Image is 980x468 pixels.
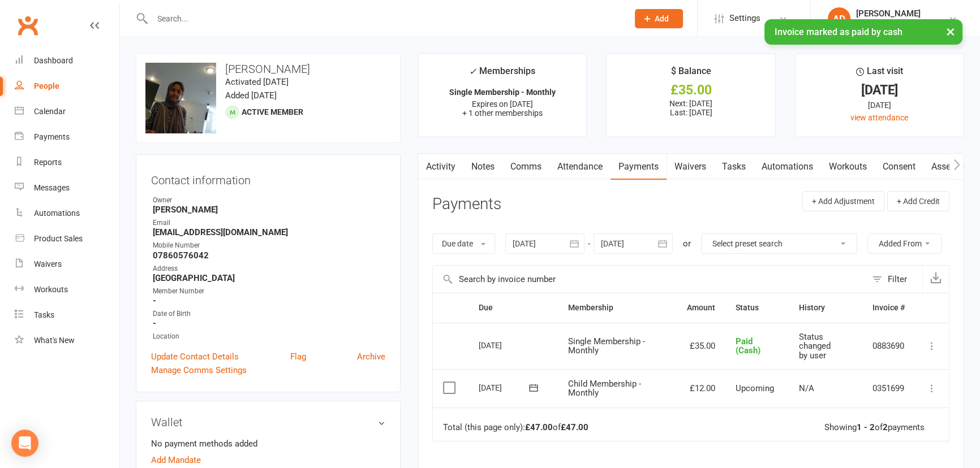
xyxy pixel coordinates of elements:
a: What's New [15,328,119,353]
span: + 1 other memberships [462,109,543,118]
div: Location [153,331,385,342]
strong: [GEOGRAPHIC_DATA] [153,273,385,283]
li: No payment methods added [151,437,385,450]
a: Product Sales [15,226,119,252]
td: 0351699 [862,369,915,408]
div: Showing of payments [824,423,925,432]
div: Memberships [469,64,535,85]
div: Reports [34,158,62,167]
th: Due [468,293,558,322]
div: [PERSON_NAME] [856,8,921,19]
i: ✓ [469,66,476,77]
a: Waivers [15,252,119,277]
div: Email [153,218,385,228]
a: Consent [875,154,923,180]
div: [DATE] [806,84,953,96]
a: Automations [754,154,821,180]
h3: [PERSON_NAME] [145,63,391,75]
img: image1754045992.png [145,63,216,133]
div: Owner [153,195,385,206]
div: Club Continental [856,19,921,29]
span: N/A [799,383,814,393]
div: Member Number [153,286,385,297]
a: Calendar [15,99,119,124]
a: Tasks [714,154,754,180]
div: Open Intercom Messenger [11,430,38,457]
div: Payments [34,132,70,141]
a: view attendance [850,113,908,122]
div: [DATE] [806,99,953,111]
a: Update Contact Details [151,350,239,363]
td: £35.00 [677,323,725,370]
h3: Wallet [151,416,385,428]
span: Upcoming [736,383,774,393]
button: + Add Adjustment [802,191,884,211]
strong: £47.00 [525,422,553,432]
div: Waivers [34,259,62,268]
a: Payments [15,124,119,150]
div: Address [153,263,385,274]
strong: 07860576042 [153,250,385,261]
a: Tasks [15,302,119,328]
div: £35.00 [617,84,764,96]
strong: [EMAIL_ADDRESS][DOMAIN_NAME] [153,227,385,237]
span: Paid (Cash) [736,336,760,356]
div: $ Balance [670,64,711,84]
div: Total (this page only): of [443,423,588,432]
button: × [940,19,961,44]
th: Membership [558,293,677,322]
div: Tasks [34,310,54,319]
span: Expires on [DATE] [472,99,533,109]
div: Workouts [34,285,68,294]
a: Reports [15,150,119,175]
a: Manage Comms Settings [151,363,247,377]
div: [DATE] [479,379,531,396]
th: History [789,293,862,322]
div: Calendar [34,107,66,116]
input: Search by invoice number [433,266,866,293]
time: Activated [DATE] [225,77,289,87]
div: What's New [34,336,75,345]
div: Automations [34,209,80,218]
strong: 1 - 2 [857,422,875,432]
a: Messages [15,175,119,201]
a: Notes [463,154,502,180]
h3: Payments [432,196,501,213]
span: Add [655,14,669,23]
a: Comms [502,154,549,180]
div: Messages [34,183,70,192]
th: Invoice # [862,293,915,322]
td: 0883690 [862,323,915,370]
span: Single Membership - Monthly [568,336,645,356]
a: Waivers [667,154,714,180]
th: Status [725,293,789,322]
strong: [PERSON_NAME] [153,205,385,215]
strong: Single Membership - Monthly [449,88,556,97]
a: Attendance [549,154,611,180]
a: Workouts [15,277,119,302]
div: Mobile Number [153,240,385,251]
strong: - [153,318,385,328]
a: People [15,73,119,99]
input: Search... [149,11,620,27]
a: Dashboard [15,48,119,73]
span: Status changed by user [799,332,831,361]
div: [DATE] [479,336,531,354]
h3: Contact information [151,170,385,187]
a: Workouts [821,154,875,180]
div: or [683,237,691,250]
span: Active member [242,107,303,116]
time: Added [DATE] [225,90,277,101]
div: Filter [888,272,907,286]
span: Child Membership - Monthly [568,379,641,398]
button: Added From [867,233,942,254]
a: Flag [290,350,306,363]
button: Filter [866,266,922,293]
strong: - [153,296,385,306]
strong: £47.00 [561,422,588,432]
div: Last visit [856,64,903,84]
div: Product Sales [34,234,83,243]
button: + Add Credit [887,191,949,211]
strong: 2 [883,422,888,432]
div: Date of Birth [153,309,385,319]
